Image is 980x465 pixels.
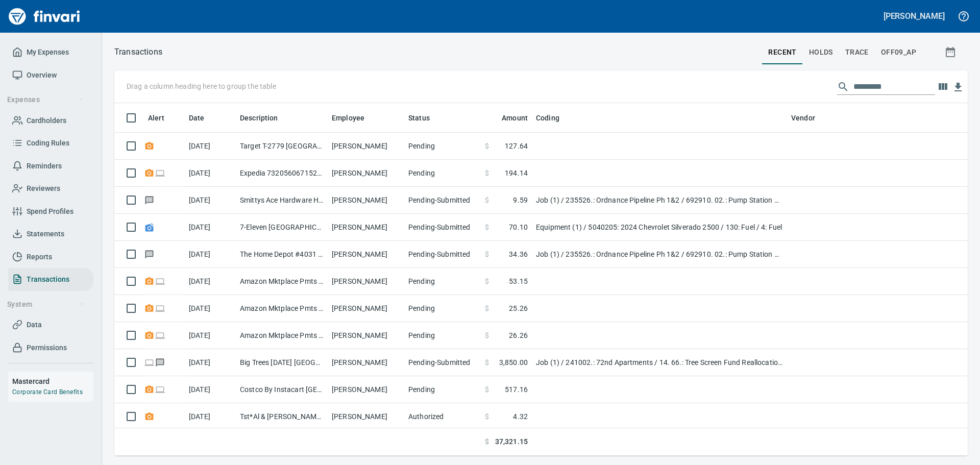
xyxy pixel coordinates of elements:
td: [PERSON_NAME] [328,241,404,268]
span: Date [189,112,205,124]
td: 7-Eleven [GEOGRAPHIC_DATA] [236,214,328,241]
td: Pending [404,268,481,295]
td: Tst*Al & [PERSON_NAME] BakerY Battle Ground [GEOGRAPHIC_DATA] [236,403,328,430]
td: Pending [404,322,481,349]
td: Pending-Submitted [404,214,481,241]
span: $ [485,384,489,395]
td: [DATE] [185,349,236,376]
span: Statements [27,228,64,240]
td: [PERSON_NAME] [328,214,404,241]
h5: [PERSON_NAME] [884,11,945,21]
td: Expedia 73205606715298 [DOMAIN_NAME] WA [236,160,328,187]
td: [DATE] [185,241,236,268]
a: Spend Profiles [8,200,93,223]
td: Pending-Submitted [404,241,481,268]
span: Cardholders [27,114,66,127]
td: [DATE] [185,295,236,322]
button: Expenses [3,90,88,109]
td: Pending [404,160,481,187]
span: 127.64 [505,141,528,151]
span: holds [809,46,833,59]
button: Download Table [950,80,966,95]
p: Transactions [114,46,162,58]
span: $ [485,249,489,259]
a: Reminders [8,155,93,178]
span: Vendor [791,112,815,124]
span: $ [485,330,489,340]
span: 4.32 [513,411,528,422]
span: 3,850.00 [499,357,528,368]
span: Receipt Required [144,332,155,338]
a: Overview [8,64,93,87]
span: 25.26 [509,303,528,313]
p: Drag a column heading here to group the table [127,81,276,91]
td: [DATE] [185,376,236,403]
td: Amazon Mktplace Pmts [DOMAIN_NAME][URL] WA [236,295,328,322]
span: $ [485,141,489,151]
span: Has messages [144,251,155,257]
span: Status [408,112,443,124]
a: Reports [8,246,93,268]
a: Transactions [8,268,93,291]
td: Amazon Mktplace Pmts [DOMAIN_NAME][URL] WA [236,322,328,349]
span: Description [240,112,291,124]
td: Pending [404,376,481,403]
span: 194.14 [505,168,528,178]
span: Online transaction [155,169,165,176]
img: Finvari [6,4,83,29]
span: Receipt Required [144,278,155,284]
td: Job (1) / 241002.: 72nd Apartments / 14. 66.: Tree Screen Fund Reallocation (CO 1007) / 5: Other [532,349,787,376]
td: The Home Depot #4031 Hermiston OR [236,241,328,268]
h6: Mastercard [12,376,93,387]
button: Show transactions within a particular date range [935,40,968,64]
span: Has messages [144,197,155,203]
span: Receipt Required [144,413,155,420]
td: [PERSON_NAME] [328,187,404,214]
td: [PERSON_NAME] [328,349,404,376]
span: Overview [27,69,57,82]
span: $ [485,222,489,232]
span: Permissions [27,341,67,354]
td: [DATE] [185,403,236,430]
a: Permissions [8,336,93,359]
td: Pending [404,133,481,160]
span: Spend Profiles [27,205,73,218]
td: Big Trees [DATE] [GEOGRAPHIC_DATA] OR [236,349,328,376]
span: OFF09_AP [881,46,916,59]
td: [DATE] [185,322,236,349]
a: My Expenses [8,41,93,64]
span: Receipt Required [144,305,155,311]
td: [DATE] [185,133,236,160]
nav: breadcrumb [114,46,162,58]
span: Expenses [7,93,84,106]
span: Coding [536,112,559,124]
span: Online transaction [155,305,165,311]
span: Online transaction [155,332,165,338]
span: Amount [488,112,528,124]
a: Reviewers [8,177,93,200]
td: [PERSON_NAME] [328,322,404,349]
span: 34.36 [509,249,528,259]
span: $ [485,168,489,178]
span: Employee [332,112,378,124]
span: Receipt Still Uploading [144,224,155,230]
td: [PERSON_NAME] [328,160,404,187]
button: System [3,295,88,314]
span: 53.15 [509,276,528,286]
span: Reports [27,251,52,263]
td: [PERSON_NAME] [328,376,404,403]
td: Target T-2779 [GEOGRAPHIC_DATA] OR [236,133,328,160]
span: Online transaction [155,278,165,284]
span: 26.26 [509,330,528,340]
button: Choose columns to display [935,79,950,94]
span: 517.16 [505,384,528,395]
span: $ [485,411,489,422]
td: Smittys Ace Hardware Hermiston OR [236,187,328,214]
button: [PERSON_NAME] [881,8,947,24]
span: Reminders [27,160,62,173]
span: Coding Rules [27,137,69,150]
td: [PERSON_NAME] [328,403,404,430]
td: Equipment (1) / 5040205: 2024 Chevrolet Silverado 2500 / 130: Fuel / 4: Fuel [532,214,787,241]
td: Job (1) / 235526.: Ordnance Pipeline Ph 1&2 / 692910. 02.: Pump Station Pressure Relief Piping / ... [532,241,787,268]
